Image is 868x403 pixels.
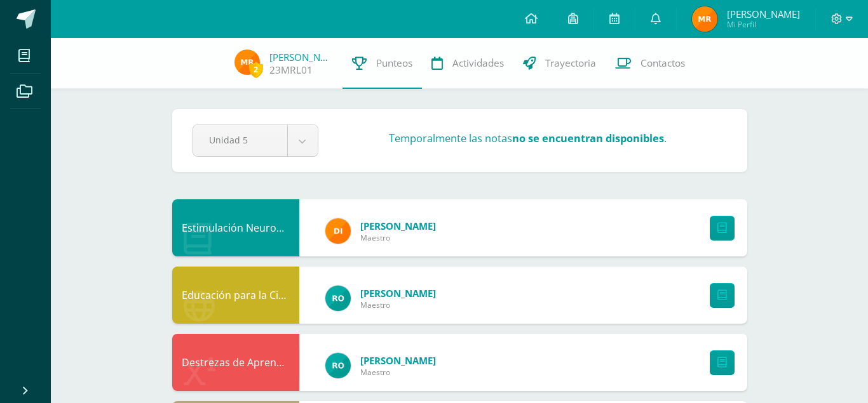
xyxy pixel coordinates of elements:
[545,56,596,70] span: Trayectoria
[234,50,260,75] img: e250c93a6fbbca784c1aa0ddd48c3c59.png
[249,62,263,77] span: 2
[269,51,333,63] a: [PERSON_NAME]
[641,56,685,70] span: Contactos
[513,38,606,89] a: Trayectoria
[360,220,436,232] span: [PERSON_NAME]
[172,199,299,256] div: Estimulación Neuromotora
[342,38,422,89] a: Punteos
[727,19,800,30] span: Mi Perfil
[360,367,436,378] span: Maestro
[360,232,436,243] span: Maestro
[727,8,800,20] span: [PERSON_NAME]
[422,38,513,89] a: Actividades
[360,354,436,367] span: [PERSON_NAME]
[452,56,504,70] span: Actividades
[209,125,271,155] span: Unidad 5
[389,131,667,145] h3: Temporalmente las notas .
[172,267,299,324] div: Educación para la Ciencia y la Ciudadanía
[360,287,436,300] span: [PERSON_NAME]
[325,353,351,378] img: 4d6b5bf59db2c1896fe946f162be2088.png
[376,56,412,70] span: Punteos
[269,63,313,77] a: 23MRL01
[360,300,436,310] span: Maestro
[193,125,318,156] a: Unidad 5
[325,218,351,244] img: 9bc49c8aa64e3cfcfa9c5b0316c8db69.png
[172,334,299,391] div: Destrezas de Aprendizaje Matemática
[325,286,351,311] img: 4d6b5bf59db2c1896fe946f162be2088.png
[512,131,664,145] strong: no se encuentran disponibles
[606,38,695,89] a: Contactos
[692,6,717,32] img: e250c93a6fbbca784c1aa0ddd48c3c59.png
